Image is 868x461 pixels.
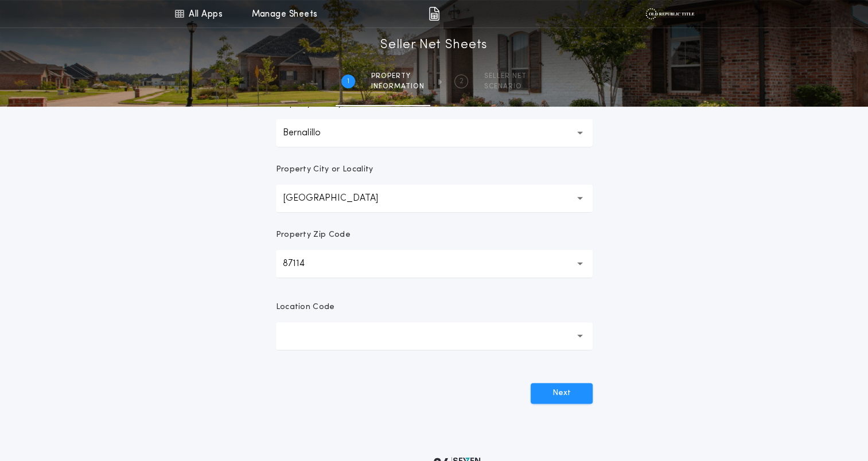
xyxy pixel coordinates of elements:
button: [GEOGRAPHIC_DATA] [276,185,593,212]
span: SELLER NET [484,72,527,81]
p: Property City or Locality [276,164,373,175]
span: Property [371,72,425,81]
h2: 2 [460,77,464,86]
button: Next [531,383,593,404]
p: Bernalillo [283,126,339,140]
p: Location Code [276,302,335,313]
p: [GEOGRAPHIC_DATA] [283,192,396,205]
h1: Seller Net Sheets [380,36,488,54]
h2: 1 [347,77,349,86]
button: 87114 [276,250,593,278]
p: Property Zip Code [276,229,351,241]
p: 87114 [283,257,323,271]
span: information [371,82,425,91]
span: SCENARIO [484,82,527,91]
img: img [429,7,439,21]
button: Bernalillo [276,119,593,147]
img: vs-icon [645,8,694,19]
